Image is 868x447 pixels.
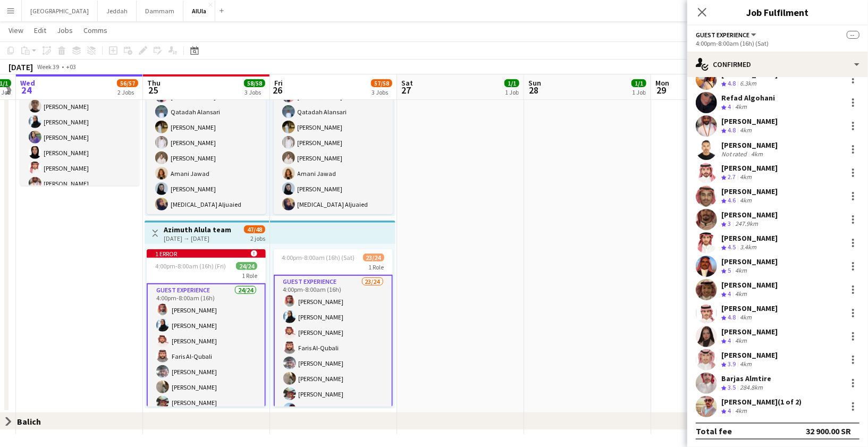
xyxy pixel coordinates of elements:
[273,84,283,96] span: 26
[738,126,754,135] div: 4km
[117,88,138,96] div: 2 Jobs
[738,79,759,88] div: 6.3km
[147,249,266,258] div: 1 error
[117,79,138,87] span: 56/57
[236,262,257,270] span: 24/24
[17,416,49,427] div: Balich
[35,63,62,71] span: Week 39
[632,88,646,96] div: 1 Job
[371,79,392,87] span: 57/58
[250,233,265,242] div: 2 jobs
[728,360,736,368] span: 3.9
[363,254,384,262] span: 23/24
[733,266,749,275] div: 4km
[372,88,392,96] div: 3 Jobs
[696,39,859,47] div: 4:00pm-8:00am (16h) (Sat)
[274,249,393,407] app-job-card: 4:00pm-8:00am (16h) (Sat)23/241 RoleGuest Experience23/244:00pm-8:00am (16h)[PERSON_NAME][PERSON_...
[847,31,859,39] span: --
[155,262,226,270] span: 4:00pm-8:00am (16h) (Fri)
[369,263,384,271] span: 1 Role
[504,79,519,87] span: 1/1
[20,78,35,88] span: Wed
[655,78,669,88] span: Mon
[274,78,283,88] span: Fri
[244,79,265,87] span: 58/58
[728,196,736,204] span: 4.6
[164,225,231,234] h3: Azimuth Alula team
[505,88,519,96] div: 1 Job
[19,84,35,96] span: 24
[83,26,107,35] span: Comms
[733,336,749,345] div: 4km
[53,23,77,37] a: Jobs
[721,210,778,220] div: [PERSON_NAME]
[183,1,215,21] button: AlUla
[527,84,541,96] span: 28
[147,78,161,88] span: Thu
[728,243,736,251] span: 4.5
[631,79,646,87] span: 1/1
[728,220,731,227] span: 3
[728,173,736,181] span: 2.7
[733,103,749,112] div: 4km
[528,78,541,88] span: Sun
[721,350,778,360] div: [PERSON_NAME]
[400,84,413,96] span: 27
[654,84,669,96] span: 29
[57,26,73,35] span: Jobs
[728,266,731,274] span: 5
[721,140,778,150] div: [PERSON_NAME]
[806,426,851,436] div: 32 900.00 SR
[728,79,736,87] span: 4.8
[721,150,749,158] div: Not rated
[721,233,778,243] div: [PERSON_NAME]
[4,23,28,37] a: View
[164,234,231,242] div: [DATE] → [DATE]
[738,173,754,182] div: 4km
[9,26,23,35] span: View
[22,1,98,21] button: [GEOGRAPHIC_DATA]
[20,28,139,185] app-job-card: 3:00pm-11:00pm (8h)56/56Azimuth Training1 RoleGuest Experience56/563:00pm-11:00pm (8h)[PERSON_NAM...
[147,249,266,407] app-job-card: 1 error 4:00pm-8:00am (16h) (Fri)24/241 RoleGuest Experience24/244:00pm-8:00am (16h)[PERSON_NAME]...
[738,196,754,205] div: 4km
[728,407,731,415] span: 4
[721,374,771,383] div: Barjas Almtire
[401,78,413,88] span: Sat
[147,57,266,214] app-job-card: 4:00pm-8:00am (16h) (Fri)33/331 Role[PERSON_NAME][PERSON_NAME][PERSON_NAME]Qatadah Alansari[PERSO...
[733,407,749,416] div: 4km
[728,126,736,134] span: 4.8
[721,163,778,173] div: [PERSON_NAME]
[696,426,732,436] div: Total fee
[79,23,112,37] a: Comms
[242,272,257,280] span: 1 Role
[733,290,749,299] div: 4km
[721,303,778,313] div: [PERSON_NAME]
[721,93,775,103] div: Refad Algohani
[728,290,731,298] span: 4
[721,327,778,336] div: [PERSON_NAME]
[728,103,731,111] span: 4
[30,23,50,37] a: Edit
[749,150,765,158] div: 4km
[721,116,778,126] div: [PERSON_NAME]
[696,31,749,39] span: Guest Experience
[245,88,265,96] div: 3 Jobs
[738,360,754,369] div: 4km
[34,26,46,35] span: Edit
[274,57,393,214] app-job-card: 4:00pm-8:00am (16h) (Sat)33/331 Role[PERSON_NAME][PERSON_NAME][PERSON_NAME]Qatadah Alansari[PERSO...
[282,254,355,262] span: 4:00pm-8:00am (16h) (Sat)
[98,1,137,21] button: Jeddah
[9,62,33,72] div: [DATE]
[687,52,868,77] div: Confirmed
[728,313,736,321] span: 4.8
[244,225,265,233] span: 47/48
[728,383,736,391] span: 3.5
[66,63,76,71] div: +03
[721,397,802,407] div: [PERSON_NAME] (1 of 2)
[696,31,758,39] button: Guest Experience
